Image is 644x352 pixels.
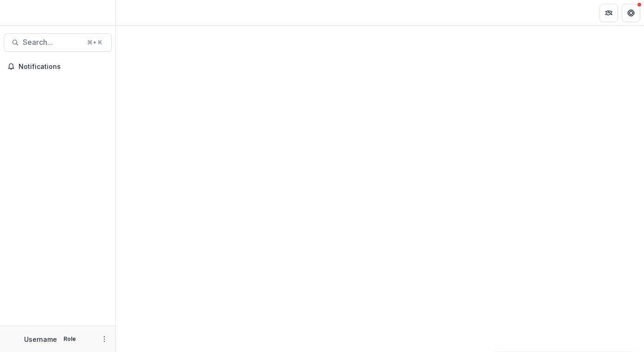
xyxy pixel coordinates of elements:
button: Notifications [4,59,112,74]
span: Notifications [19,63,108,71]
button: Get Help [622,4,640,22]
p: Username [24,334,57,344]
button: Search... [4,33,112,52]
div: ⌘ + K [85,37,104,48]
p: Role [61,335,79,343]
nav: breadcrumb [120,6,159,19]
button: More [99,333,110,345]
span: Search... [23,38,82,47]
button: Partners [600,4,618,22]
